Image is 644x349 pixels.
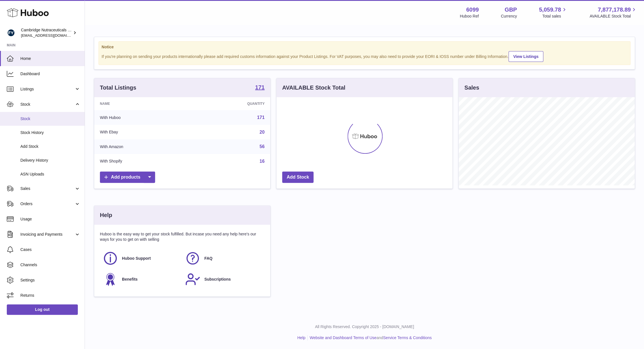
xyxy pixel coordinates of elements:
h3: AVAILABLE Stock Total [282,84,345,92]
strong: 171 [255,84,265,90]
span: Home [20,56,80,61]
a: Website and Dashboard Terms of Use [310,335,376,340]
a: Add products [100,172,155,183]
li: and [308,335,432,341]
strong: Notice [102,44,627,50]
a: 20 [259,130,265,135]
strong: GBP [505,6,517,14]
th: Name [94,97,190,110]
img: huboo@camnutra.com [7,29,15,37]
span: Stock [20,102,74,107]
a: Add Stock [282,172,314,183]
a: 5,059.78 Total sales [539,6,568,19]
span: Returns [20,293,80,298]
a: 16 [259,159,265,164]
td: With Shopify [94,154,190,169]
a: Huboo Support [103,251,179,266]
span: ASN Uploads [20,172,80,177]
a: Help [297,335,306,340]
span: Usage [20,216,80,222]
a: 171 [255,84,265,91]
span: 5,059.78 [539,6,561,14]
span: Benefits [122,277,138,282]
td: With Ebay [94,125,190,140]
span: Listings [20,86,74,92]
td: With Amazon [94,139,190,154]
a: 171 [257,115,265,120]
th: Quantity [190,97,270,110]
div: If you're planning on sending your products internationally please add required customs informati... [102,50,627,62]
span: Stock [20,116,80,122]
span: Orders [20,201,74,207]
span: Total sales [542,14,567,19]
span: FAQ [204,256,212,261]
span: Subscriptions [204,277,231,282]
span: Delivery History [20,158,80,163]
span: Stock History [20,130,80,135]
p: Huboo is the easy way to get your stock fulfilled. But incase you need any help here's our ways f... [100,231,265,242]
h3: Total Listings [100,84,136,92]
span: Dashboard [20,71,80,77]
span: Sales [20,186,74,191]
h3: Help [100,211,112,219]
div: Huboo Ref [460,14,479,19]
div: Currency [501,14,517,19]
span: AVAILABLE Stock Total [589,14,637,19]
a: 56 [259,144,265,149]
span: Settings [20,278,80,283]
strong: 6099 [466,6,479,14]
a: 7,877,178.89 AVAILABLE Stock Total [589,6,637,19]
span: Cases [20,247,80,252]
span: [EMAIL_ADDRESS][DOMAIN_NAME] [21,33,83,38]
span: Invoicing and Payments [20,232,74,237]
a: View Listings [508,51,543,62]
a: Log out [7,304,78,315]
span: 7,877,178.89 [598,6,631,14]
a: Benefits [103,272,179,287]
td: With Huboo [94,110,190,125]
a: Subscriptions [185,272,262,287]
p: All Rights Reserved. Copyright 2025 - [DOMAIN_NAME] [89,324,639,330]
span: Channels [20,262,80,268]
div: Cambridge Nutraceuticals Ltd [21,27,72,38]
span: Huboo Support [122,256,151,261]
a: Service Terms & Conditions [383,335,432,340]
h3: Sales [464,84,479,92]
a: FAQ [185,251,262,266]
span: Add Stock [20,144,80,149]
